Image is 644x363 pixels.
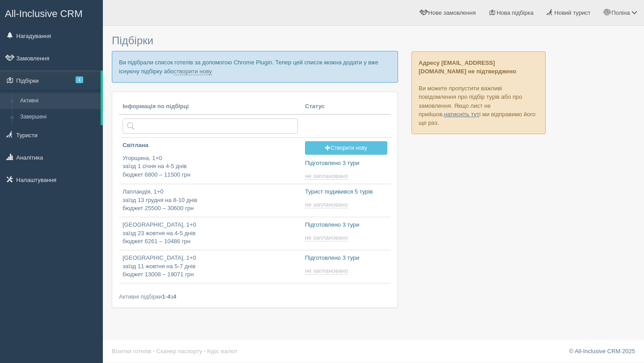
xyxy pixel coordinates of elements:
span: All-Inclusive CRM [5,8,83,19]
a: Світлана Угорщина, 1+0заїзд 1 січня на 4-5 днівбюджет 6800 – 11500 грн [119,138,301,183]
th: Інформація по підбірці [119,99,301,115]
a: All-Inclusive CRM [0,0,102,25]
a: натисніть тут [444,111,479,118]
b: Адресу [EMAIL_ADDRESS][DOMAIN_NAME] не підтверджено [419,59,516,75]
p: Ви підібрали список готелів за допомогою Chrome Plugin. Тепер цей список можна додати у вже існую... [112,51,398,82]
a: Активні [16,93,101,109]
span: Новий турист [555,9,591,16]
input: Пошук за країною або туристом [123,118,298,134]
a: не заплановано [305,173,350,180]
b: 1-4 [162,293,170,300]
span: Підбірки [112,34,153,46]
span: · [153,348,155,355]
a: [GEOGRAPHIC_DATA], 1+0заїзд 23 жовтня на 4-5 днівбюджет 6261 – 10486 грн [119,217,301,250]
span: Нове замовлення [428,9,475,16]
p: [GEOGRAPHIC_DATA], 1+0 заїзд 11 жовтня на 5-7 днів бюджет 13008 – 19071 грн [123,254,298,279]
a: не заплановано [305,201,350,208]
p: Підготовлено 3 тури [305,254,387,262]
a: створити нову [174,68,212,75]
p: Світлана [123,141,298,150]
a: © All-Inclusive CRM 2025 [569,348,635,355]
a: [GEOGRAPHIC_DATA], 1+0заїзд 11 жовтня на 5-7 днівбюджет 13008 – 19071 грн [119,250,301,283]
p: Ви можете пропустити важливі повідомлення про підбір турів або про замовлення. Якщо лист не прийш... [411,51,546,134]
span: 1 [76,76,83,83]
a: Завершені [16,109,101,125]
th: Статус [301,99,391,115]
a: Лапландія, 1+0заїзд 13 грудня на 8-10 днівбюджет 25500 – 30600 грн [119,184,301,217]
div: Активні підбірки з [119,292,391,301]
span: не заплановано [305,173,348,180]
a: Створити нову [305,141,387,155]
span: Поліна [611,9,630,16]
p: Підготовлено 3 тури [305,159,387,168]
a: Сканер паспорту [157,348,202,355]
span: Нова підбірка [496,9,534,16]
span: не заплановано [305,234,348,241]
a: не заплановано [305,234,350,241]
span: · [204,348,206,355]
b: 4 [173,293,176,300]
p: Підготовлено 3 тури [305,221,387,229]
p: Лапландія, 1+0 заїзд 13 грудня на 8-10 днів бюджет 25500 – 30600 грн [123,188,298,213]
p: Угорщина, 1+0 заїзд 1 січня на 4-5 днів бюджет 6800 – 11500 грн [123,154,298,179]
p: Турист подивився 5 турів [305,188,387,196]
a: Візитки готелів [112,348,152,355]
span: не заплановано [305,267,348,274]
a: Курс валют [207,348,237,355]
p: [GEOGRAPHIC_DATA], 1+0 заїзд 23 жовтня на 4-5 днів бюджет 6261 – 10486 грн [123,221,298,246]
a: не заплановано [305,267,350,274]
span: не заплановано [305,201,348,208]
